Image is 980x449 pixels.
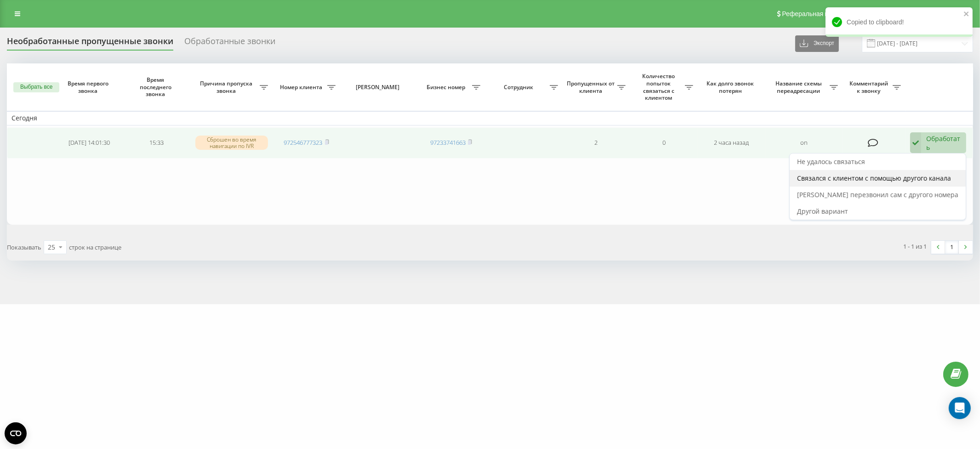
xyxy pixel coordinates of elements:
[705,80,758,94] span: Как долго звонок потерян
[422,84,472,91] span: Бизнес номер
[797,207,848,216] span: Другой вариант
[770,80,830,94] span: Название схемы переадресации
[277,84,327,91] span: Номер клиента
[131,76,183,98] span: Время последнего звонка
[698,127,765,159] td: 2 часа назад
[69,243,121,251] span: строк на странице
[945,241,959,254] a: 1
[55,127,123,159] td: [DATE] 14:01:30
[348,84,410,91] span: [PERSON_NAME]
[123,127,190,159] td: 15:33
[847,80,893,94] span: Комментарий к звонку
[903,242,927,251] div: 1 - 1 из 1
[826,7,973,37] div: Copied to clipboard!
[949,397,971,419] div: Open Intercom Messenger
[7,36,173,51] div: Необработанные пропущенные звонки
[195,136,268,149] div: Сброшен во время навигации по IVR
[184,36,275,51] div: Обработанные звонки
[797,190,958,199] span: [PERSON_NAME] перезвонил сам с другого номера
[782,10,857,17] span: Реферальная программа
[765,127,843,159] td: on
[795,35,839,52] button: Экспорт
[13,82,59,92] button: Выбрать все
[797,157,865,166] span: Не удалось связаться
[926,134,961,152] div: Обработать
[563,127,630,159] td: 2
[797,174,951,182] span: Связался с клиентом с помощью другого канала
[630,127,698,159] td: 0
[490,84,549,91] span: Сотрудник
[48,243,55,252] div: 25
[5,422,27,444] button: Open CMP widget
[195,80,260,94] span: Причина пропуска звонка
[635,73,685,101] span: Количество попыток связаться с клиентом
[284,138,323,147] a: 972546777323
[567,80,617,94] span: Пропущенных от клиента
[7,243,41,251] span: Показывать
[7,111,973,125] td: Сегодня
[63,80,115,94] span: Время первого звонка
[430,138,466,147] a: 97233741663
[963,10,970,19] button: close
